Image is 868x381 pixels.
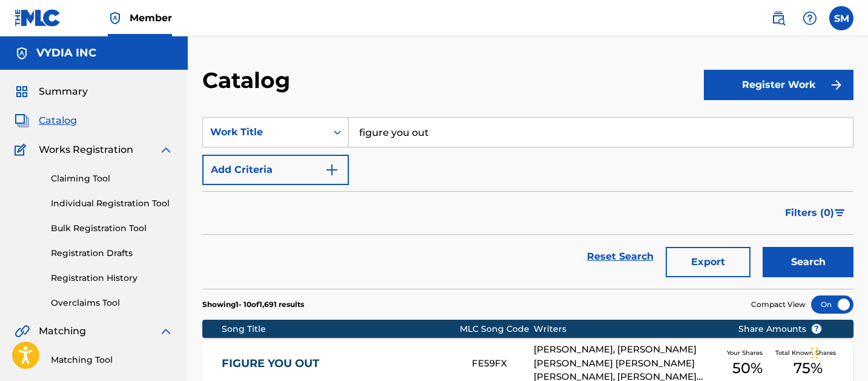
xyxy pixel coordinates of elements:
button: Filters (0) [778,198,853,228]
a: FIGURE YOU OUT [222,357,456,371]
span: Share Amounts [738,323,822,335]
img: 9d2ae6d4665cec9f34b9.svg [325,163,339,177]
a: Individual Registration Tool [51,197,173,210]
a: Registration Drafts [51,247,173,260]
a: Registration History [51,272,173,285]
img: Works Registration [15,143,30,157]
form: Search Form [202,117,853,289]
span: Catalog [39,113,77,128]
a: Matching Tool [51,354,173,366]
a: Overclaims Tool [51,297,173,309]
img: Accounts [15,46,29,61]
img: MLC Logo [15,9,61,27]
img: expand [159,143,173,157]
span: Matching [39,324,86,339]
a: Claiming Tool [51,172,173,185]
button: Register Work [704,70,853,100]
div: FE59FX [472,357,534,371]
button: Add Criteria [202,155,349,185]
div: Writers [534,323,719,335]
h2: Catalog [202,67,296,94]
div: User Menu [829,6,853,30]
a: Bulk Registration Tool [51,222,173,235]
iframe: Resource Center [834,226,868,324]
span: Works Registration [39,143,133,157]
img: Matching [15,324,30,339]
img: Top Rightsholder [108,11,122,25]
a: SummarySummary [15,84,88,99]
img: expand [159,324,173,339]
div: Song Title [222,323,459,335]
img: filter [835,209,845,217]
a: CatalogCatalog [15,113,77,128]
span: Filters ( 0 ) [785,206,834,220]
a: Public Search [766,6,790,30]
div: Help [798,6,822,30]
a: Reset Search [581,243,660,270]
span: Summary [39,84,88,99]
img: Catalog [15,113,29,128]
button: Export [666,247,750,277]
p: Showing 1 - 10 of 1,691 results [202,299,304,310]
div: Work Title [210,125,319,140]
img: search [771,11,786,25]
span: Total Known Shares [775,348,841,357]
span: 50 % [732,357,763,379]
img: f7272a7cc735f4ea7f67.svg [829,78,844,92]
img: Summary [15,84,29,99]
button: Search [763,247,853,277]
h5: VYDIA INC [36,46,96,60]
img: help [803,11,817,25]
iframe: Chat Widget [807,323,868,381]
div: Drag [811,335,818,371]
span: Compact View [751,299,806,310]
span: Member [130,11,172,25]
span: 75 % [793,357,823,379]
span: Your Shares [727,348,767,357]
div: MLC Song Code [460,323,534,335]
